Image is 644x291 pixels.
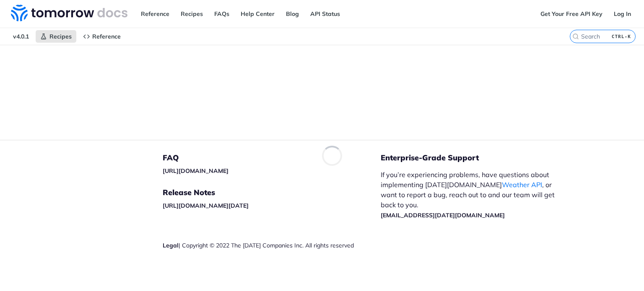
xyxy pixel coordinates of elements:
a: Blog [281,8,304,20]
a: FAQs [210,8,234,20]
span: Reference [92,33,121,40]
span: v4.0.1 [8,30,34,43]
p: If you’re experiencing problems, have questions about implementing [DATE][DOMAIN_NAME] , or want ... [381,170,563,220]
h5: Release Notes [163,188,381,198]
a: Reference [78,30,125,43]
a: Help Center [236,8,279,20]
a: Recipes [36,30,76,43]
div: | Copyright © 2022 The [DATE] Companies Inc. All rights reserved [163,241,381,250]
a: Log In [609,8,636,20]
a: [EMAIL_ADDRESS][DATE][DOMAIN_NAME] [381,211,505,219]
a: Legal [163,242,179,249]
a: [URL][DOMAIN_NAME][DATE] [163,202,249,209]
a: API Status [306,8,345,20]
span: Recipes [49,33,72,40]
a: [URL][DOMAIN_NAME] [163,167,229,175]
a: Recipes [176,8,208,20]
a: Reference [136,8,174,20]
kbd: CTRL-K [610,32,633,41]
svg: Search [572,33,579,40]
a: Get Your Free API Key [536,8,607,20]
h5: FAQ [163,153,381,163]
h5: Enterprise-Grade Support [381,153,577,163]
a: Weather API [502,180,542,189]
img: Tomorrow.io Weather API Docs [11,5,127,21]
